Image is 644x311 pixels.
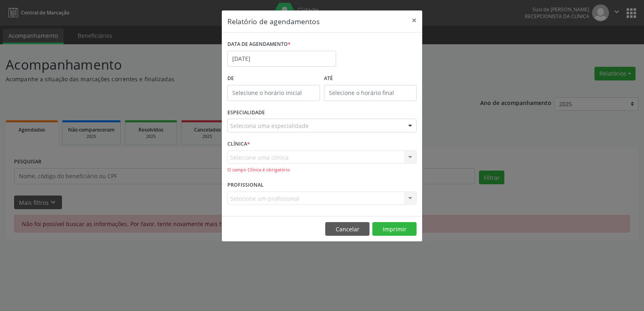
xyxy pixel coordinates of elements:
[227,38,291,51] label: DATA DE AGENDAMENTO
[372,222,417,236] button: Imprimir
[324,85,417,101] input: Selecione o horário final
[227,16,320,27] h5: Relatório de agendamentos
[230,122,309,130] span: Seleciona uma especialidade
[227,138,250,150] label: CLÍNICA
[324,72,417,85] label: ATÉ
[227,107,265,119] label: ESPECIALIDADE
[227,51,336,67] input: Selecione uma data ou intervalo
[406,10,422,30] button: Close
[227,72,320,85] label: De
[227,179,264,192] label: PROFISSIONAL
[227,85,320,101] input: Selecione o horário inicial
[227,167,417,173] div: O campo Clínica é obrigatório
[325,222,369,236] button: Cancelar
